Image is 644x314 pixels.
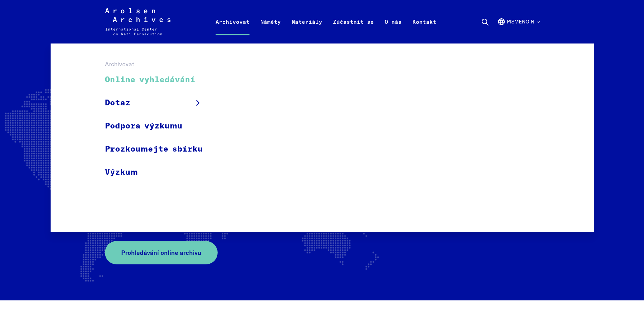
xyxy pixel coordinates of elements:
button: angličtina, výběr jazyka [497,18,539,42]
a: Materiály [286,16,328,43]
a: Kontakt [407,16,442,43]
a: Prozkoumejte sbírku [105,138,211,161]
a: Dotaz [105,91,211,115]
a: Zúčastnit se [328,16,379,43]
font: písmeno n [507,19,534,24]
nav: Primární [210,8,442,35]
a: Prohledávání online archivu [105,241,218,264]
span: Prohledávání online archivu [121,248,201,257]
a: Podpora výzkumu [105,115,211,138]
a: Online vyhledávání [105,69,211,91]
ul: Archivovat [105,69,211,184]
a: Náměty [255,16,286,43]
span: Dotaz [105,97,130,109]
a: Výzkum [105,161,211,184]
a: O nás [379,16,407,43]
a: Archivovat [210,16,255,43]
